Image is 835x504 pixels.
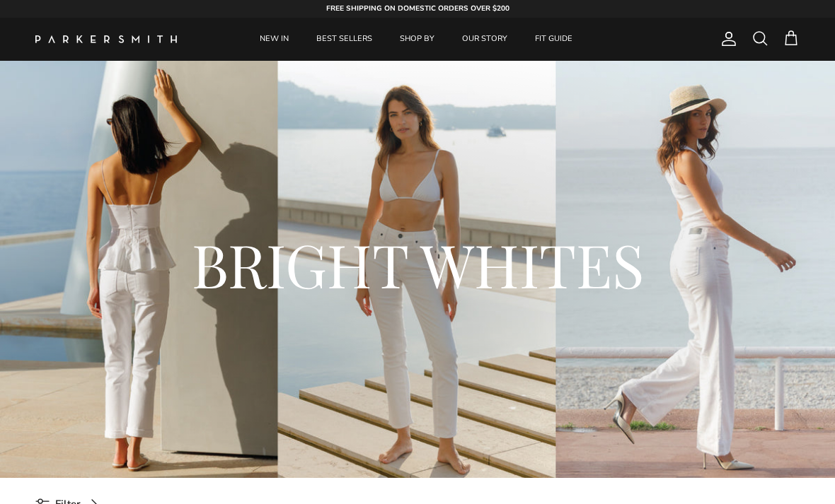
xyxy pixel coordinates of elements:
[247,18,301,61] a: NEW IN
[449,18,520,61] a: OUR STORY
[326,4,509,13] strong: FREE SHIPPING ON DOMESTIC ORDERS OVER $200
[78,225,757,303] h2: BRIGHT WHITES
[35,35,177,43] img: Parker Smith
[304,18,385,61] a: BEST SELLERS
[211,18,621,61] div: Primary
[715,30,737,47] a: Account
[522,18,585,61] a: FIT GUIDE
[387,18,447,61] a: SHOP BY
